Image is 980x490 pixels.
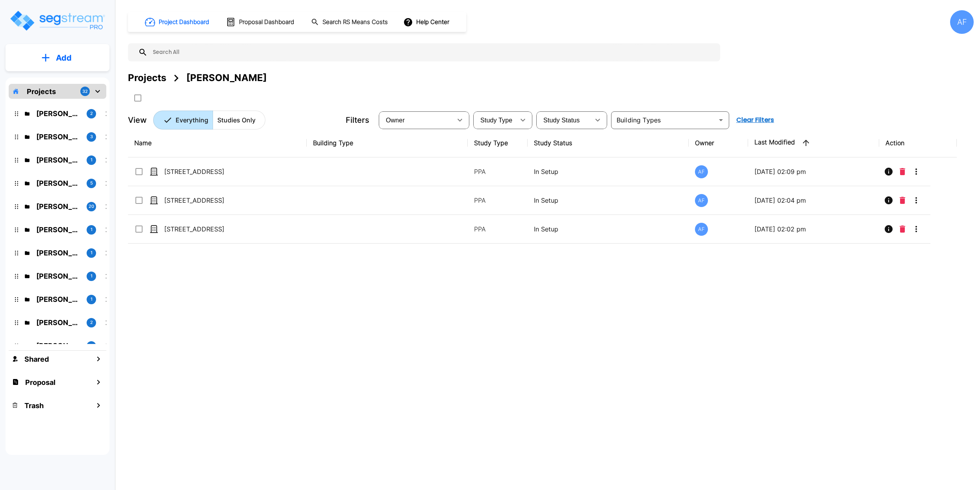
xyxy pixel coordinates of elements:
[475,109,515,131] div: Select
[25,377,56,388] h1: Proposal
[36,271,80,281] p: Joseph Yaakovzadeh
[689,129,748,157] th: Owner
[130,90,146,106] button: SelectAll
[881,221,897,237] button: Info
[56,52,72,64] p: Add
[159,18,209,27] h1: Project Dashboard
[695,223,708,236] div: AF
[480,117,512,124] span: Study Type
[386,117,405,124] span: Owner
[534,196,682,205] p: In Setup
[538,109,590,131] div: Select
[950,10,974,34] div: AF
[24,354,49,364] h1: Shared
[307,129,468,157] th: Building Type
[90,180,93,187] p: 5
[380,109,452,131] div: Select
[897,221,908,237] button: Delete
[881,164,897,179] button: Info
[89,203,94,210] p: 20
[91,273,93,279] p: 1
[36,248,80,258] p: Abba Stein
[754,167,873,176] p: [DATE] 02:09 pm
[217,115,256,125] p: Studies Only
[36,131,80,142] p: Dani Sternbuch
[91,157,93,163] p: 1
[908,192,924,208] button: More-Options
[474,224,521,234] p: PPA
[474,196,521,205] p: PPA
[36,294,80,305] p: Elchonon Weinberg
[128,71,166,85] div: Projects
[36,201,80,212] p: Jeff Degyansky
[91,226,93,233] p: 1
[90,110,93,117] p: 2
[148,43,716,61] input: Search All
[223,14,298,30] button: Proposal Dashboard
[36,108,80,119] p: Kevin Van Beek
[36,155,80,165] p: Florence Yee
[9,9,106,32] img: Logo
[613,115,714,126] input: Building Types
[36,178,80,189] p: Moshe Toiv
[36,317,80,328] p: Shea Reinhold
[695,194,708,207] div: AF
[91,296,93,303] p: 1
[908,221,924,237] button: More-Options
[308,15,392,30] button: Search RS Means Costs
[346,114,369,126] p: Filters
[91,250,93,256] p: 1
[715,115,726,126] button: Open
[36,340,80,351] p: Yiddy Tyrnauer
[239,18,294,27] h1: Proposal Dashboard
[543,117,580,124] span: Study Status
[164,167,243,176] p: [STREET_ADDRESS]
[6,46,109,69] button: Add
[474,167,521,176] p: PPA
[164,196,243,205] p: [STREET_ADDRESS]
[534,167,682,176] p: In Setup
[897,192,908,208] button: Delete
[908,164,924,179] button: More-Options
[164,224,243,234] p: [STREET_ADDRESS]
[528,129,689,157] th: Study Status
[733,112,777,128] button: Clear Filters
[36,224,80,235] p: Max Kozlowitz
[128,129,307,157] th: Name
[402,15,452,30] button: Help Center
[186,71,267,85] div: [PERSON_NAME]
[153,111,265,129] div: Platform
[534,224,682,234] p: In Setup
[24,400,44,411] h1: Trash
[142,13,213,31] button: Project Dashboard
[82,88,88,95] p: 32
[754,196,873,205] p: [DATE] 02:04 pm
[322,18,388,27] h1: Search RS Means Costs
[128,114,147,126] p: View
[748,129,879,157] th: Last Modified
[153,111,213,129] button: Everything
[468,129,527,157] th: Study Type
[213,111,265,129] button: Studies Only
[881,192,897,208] button: Info
[27,86,56,97] p: Projects
[897,164,908,179] button: Delete
[90,133,93,140] p: 3
[695,165,708,178] div: AF
[754,224,873,234] p: [DATE] 02:02 pm
[91,342,93,349] p: 1
[90,319,93,326] p: 2
[176,115,208,125] p: Everything
[879,129,957,157] th: Action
